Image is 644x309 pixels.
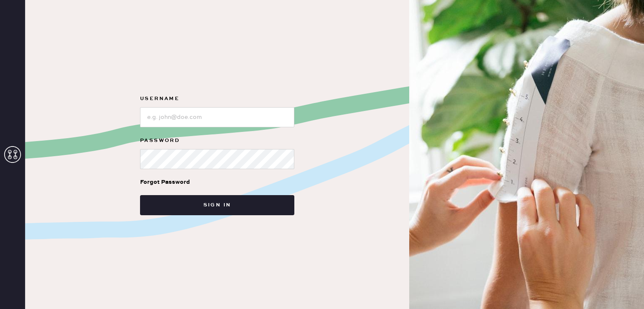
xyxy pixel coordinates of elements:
button: Sign in [140,195,294,215]
label: Username [140,94,294,104]
input: e.g. john@doe.com [140,107,294,127]
a: Forgot Password [140,169,190,195]
label: Password [140,136,294,146]
div: Forgot Password [140,178,190,187]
